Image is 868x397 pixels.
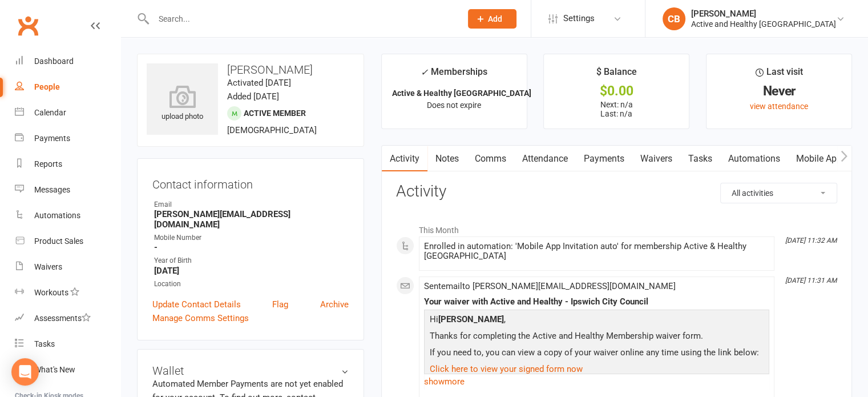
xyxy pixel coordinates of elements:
a: Product Sales [15,228,120,254]
div: Automations [34,211,80,220]
h3: Activity [396,183,837,200]
div: Last visit [756,65,803,85]
strong: - [154,242,349,252]
p: Hi , [427,312,766,329]
a: Dashboard [15,49,120,74]
div: Workouts [34,288,68,297]
div: Messages [34,185,70,194]
div: Enrolled in automation: 'Mobile App Invitation auto' for membership Active & Healthy [GEOGRAPHIC_... [424,242,769,261]
span: [DEMOGRAPHIC_DATA] [227,125,317,135]
li: This Month [396,218,837,236]
div: [PERSON_NAME] [691,9,836,19]
strong: Active & Healthy [GEOGRAPHIC_DATA] [392,89,531,98]
a: Messages [15,177,120,203]
div: Payments [34,134,70,143]
a: Attendance [514,146,576,172]
div: Assessments [34,314,91,323]
h3: Contact information [152,174,349,191]
span: Add [488,14,502,23]
div: Year of Birth [154,255,349,266]
i: ✓ [421,67,428,78]
i: [DATE] 11:31 AM [785,276,837,284]
strong: [PERSON_NAME] [438,314,504,324]
strong: [DATE] [154,266,349,276]
div: Mobile Number [154,232,349,243]
div: Memberships [421,65,487,86]
div: $0.00 [554,85,679,97]
a: Activity [382,146,427,172]
a: Assessments [15,306,120,331]
a: Mobile App [788,146,850,172]
div: Reports [34,159,62,169]
strong: [PERSON_NAME][EMAIL_ADDRESS][DOMAIN_NAME] [154,209,349,230]
span: Sent email to [PERSON_NAME][EMAIL_ADDRESS][DOMAIN_NAME] [424,281,676,291]
div: Open Intercom Messenger [11,358,39,386]
p: If you need to, you can view a copy of your waiver online any time using the link below: [427,346,766,362]
time: Activated [DATE] [227,78,291,88]
h3: Wallet [152,364,349,377]
p: Next: n/a Last: n/a [554,100,679,118]
a: Flag [272,298,288,311]
div: Your waiver with Active and Healthy - Ipswich City Council [424,297,769,307]
a: Calendar [15,100,120,126]
input: Search... [150,11,453,27]
a: Workouts [15,280,120,306]
a: show more [424,374,769,390]
a: Comms [467,146,514,172]
div: Tasks [34,339,55,348]
a: view attendance [750,102,808,111]
h3: [PERSON_NAME] [147,63,354,76]
a: Clubworx [14,11,42,40]
a: Click here to view your signed form now [430,364,583,374]
span: Does not expire [427,101,481,110]
p: Thanks for completing the Active and Healthy Membership waiver form. [427,329,766,346]
a: Tasks [15,331,120,357]
div: upload photo [147,85,218,123]
a: Payments [576,146,632,172]
div: Location [154,279,349,290]
div: Waivers [34,262,62,271]
a: What's New [15,357,120,383]
div: $ Balance [596,65,637,85]
div: Dashboard [34,57,74,66]
i: [DATE] 11:32 AM [785,236,837,244]
div: Never [717,85,841,97]
div: What's New [34,365,75,374]
a: Automations [15,203,120,228]
button: Add [468,9,516,29]
a: Waivers [15,254,120,280]
a: Notes [427,146,467,172]
div: Email [154,199,349,210]
a: Payments [15,126,120,151]
time: Added [DATE] [227,91,279,102]
div: Product Sales [34,236,83,246]
div: CB [663,7,685,30]
div: Calendar [34,108,66,117]
div: Active and Healthy [GEOGRAPHIC_DATA] [691,19,836,29]
a: Update Contact Details [152,298,241,311]
a: Tasks [680,146,720,172]
a: Reports [15,151,120,177]
a: Archive [320,298,349,311]
a: Automations [720,146,788,172]
a: Manage Comms Settings [152,311,249,325]
a: Waivers [632,146,680,172]
div: People [34,82,60,91]
span: Settings [563,6,595,31]
a: People [15,74,120,100]
span: Active member [244,109,306,118]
